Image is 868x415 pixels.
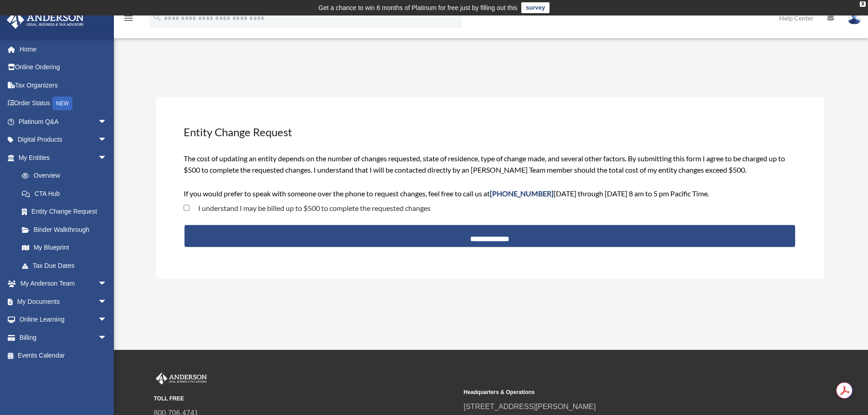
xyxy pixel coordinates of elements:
[98,275,116,293] span: arrow_drop_down
[152,12,162,22] i: search
[183,123,797,141] h3: Entity Change Request
[6,58,121,77] a: Online Ordering
[464,403,596,410] a: [STREET_ADDRESS][PERSON_NAME]
[13,239,121,257] a: My Blueprint
[860,1,866,7] div: close
[98,149,116,167] span: arrow_drop_down
[490,189,554,198] span: [PHONE_NUMBER]
[98,311,116,329] span: arrow_drop_down
[98,131,116,149] span: arrow_drop_down
[123,16,134,24] a: menu
[154,394,457,404] small: TOLL FREE
[13,184,121,203] a: CTA Hub
[6,40,121,58] a: Home
[6,275,121,293] a: My Anderson Teamarrow_drop_down
[13,220,121,239] a: Binder Walkthrough
[52,97,72,110] div: NEW
[464,388,767,397] small: Headquarters & Operations
[190,205,431,212] label: I understand I may be billed up to $500 to complete the requested changes
[6,113,121,131] a: Platinum Q&Aarrow_drop_down
[6,347,121,365] a: Events Calendar
[123,13,134,24] i: menu
[6,76,121,94] a: Tax Organizers
[6,292,121,311] a: My Documentsarrow_drop_down
[13,203,116,221] a: Entity Change Request
[98,292,116,311] span: arrow_drop_down
[13,256,121,275] a: Tax Due Dates
[13,167,121,185] a: Overview
[98,328,116,347] span: arrow_drop_down
[318,2,518,13] div: Get a chance to win 6 months of Platinum for free just by filling out this
[184,154,785,198] span: The cost of updating an entity depends on the number of changes requested, state of residence, ty...
[4,11,87,29] img: Anderson Advisors Platinum Portal
[6,94,121,113] a: Order StatusNEW
[6,149,121,167] a: My Entitiesarrow_drop_down
[6,328,121,347] a: Billingarrow_drop_down
[6,311,121,329] a: Online Learningarrow_drop_down
[98,113,116,131] span: arrow_drop_down
[847,11,861,25] img: User Pic
[6,131,121,149] a: Digital Productsarrow_drop_down
[521,2,550,13] a: survey
[154,373,209,384] img: Anderson Advisors Platinum Portal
